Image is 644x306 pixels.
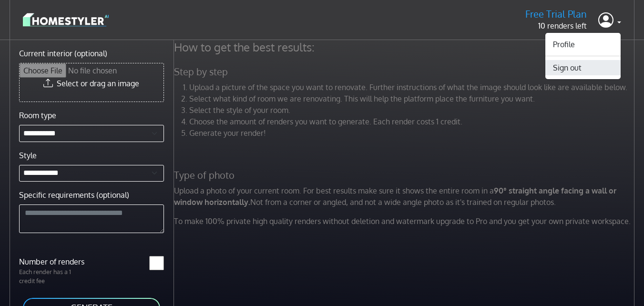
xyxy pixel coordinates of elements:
[525,20,587,31] p: 10 renders left
[189,116,637,127] li: Choose the amount of renders you want to generate. Each render costs 1 credit.
[545,37,621,52] a: Profile
[545,60,621,75] button: Sign out
[168,40,643,54] h4: How to get the best results:
[189,93,637,104] li: Select what kind of room we are renovating. This will help the platform place the furniture you w...
[189,127,637,139] li: Generate your render!
[19,189,129,201] label: Specific requirements (optional)
[174,186,616,207] strong: 90° straight angle facing a wall or window horizontally.
[168,169,643,181] h5: Type of photo
[13,256,92,267] label: Number of renders
[168,185,643,208] p: Upload a photo of your current room. For best results make sure it shows the entire room in a Not...
[168,215,643,227] p: To make 100% private high quality renders without deletion and watermark upgrade to Pro and you g...
[168,66,643,78] h5: Step by step
[189,82,637,93] li: Upload a picture of the space you want to renovate. Further instructions of what the image should...
[23,11,109,28] img: logo-3de290ba35641baa71223ecac5eacb59cb85b4c7fdf211dc9aaecaaee71ea2f8.svg
[13,267,92,286] p: Each render has a 1 credit fee
[19,110,56,121] label: Room type
[19,150,37,161] label: Style
[525,8,587,20] h5: Free Trial Plan
[19,48,107,59] label: Current interior (optional)
[189,104,637,116] li: Select the style of your room.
